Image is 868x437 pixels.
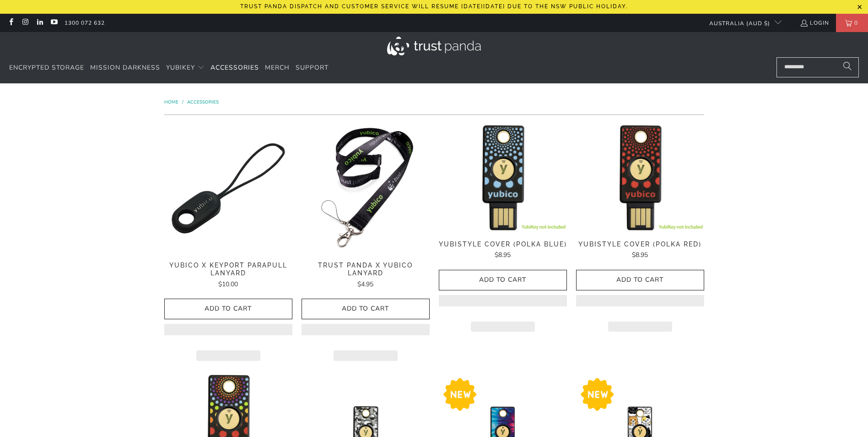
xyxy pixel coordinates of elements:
[439,124,567,231] img: YubiStyle Cover (Polka Blue) - Trust Panda
[265,57,290,79] a: Merch
[210,63,259,72] span: Accessories
[182,99,183,105] span: /
[852,14,860,32] span: 0
[210,57,259,79] a: Accessories
[439,240,567,261] a: YubiStyle Cover (Polka Blue) $8.95
[632,251,648,259] span: $8.95
[90,63,160,72] span: Mission Darkness
[164,124,292,252] a: Yubico x Keyport Parapull Lanyard - Trust Panda Yubico x Keyport Parapull Lanyard - Trust Panda
[166,63,195,72] span: YubiKey
[166,57,205,79] summary: YubiKey
[439,240,567,248] span: YubiStyle Cover (Polka Blue)
[36,19,43,27] a: Trust Panda Australia on LinkedIn
[836,57,859,77] button: Search
[50,19,58,27] a: Trust Panda Australia on YouTube
[240,3,628,10] p: Trust Panda dispatch and customer service will resume [DATE][DATE] due to the NSW public holiday.
[586,276,695,284] span: Add to Cart
[357,280,373,289] span: $4.95
[800,18,829,28] a: Login
[218,280,238,289] span: $10.00
[311,305,420,313] span: Add to Cart
[296,57,329,79] a: Support
[302,299,430,319] button: Add to Cart
[302,262,430,277] span: Trust Panda x Yubico Lanyard
[21,19,29,27] a: Trust Panda Australia on Instagram
[174,305,283,313] span: Add to Cart
[302,124,430,252] img: Trust Panda Yubico Lanyard - Trust Panda
[576,240,704,261] a: YubiStyle Cover (Polka Red) $8.95
[65,18,105,28] a: 1300 072 632
[387,37,481,55] img: Trust Panda Australia
[164,99,180,105] a: Home
[9,57,84,79] a: Encrypted Storage
[9,57,329,79] nav: Translation missing: en.navigation.header.main_nav
[302,262,430,290] a: Trust Panda x Yubico Lanyard $4.95
[265,63,290,72] span: Merch
[836,14,868,32] a: 0
[164,262,292,277] span: Yubico x Keyport Parapull Lanyard
[576,270,704,290] button: Add to Cart
[495,251,511,259] span: $8.95
[9,63,84,72] span: Encrypted Storage
[7,19,15,27] a: Trust Panda Australia on Facebook
[702,14,782,32] button: Australia (AUD $)
[776,57,859,77] input: Search...
[576,124,704,231] img: YubiStyle Cover (Polka Red) - Trust Panda
[296,63,329,72] span: Support
[164,299,292,319] button: Add to Cart
[164,262,292,290] a: Yubico x Keyport Parapull Lanyard $10.00
[187,99,219,105] a: Accessories
[90,57,160,79] a: Mission Darkness
[439,270,567,290] button: Add to Cart
[164,99,178,105] span: Home
[448,276,557,284] span: Add to Cart
[576,240,704,248] span: YubiStyle Cover (Polka Red)
[164,124,292,252] img: Yubico x Keyport Parapull Lanyard - Trust Panda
